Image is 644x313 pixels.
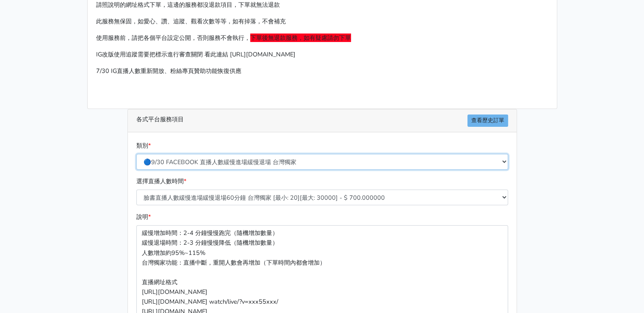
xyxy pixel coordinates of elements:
[96,50,548,59] p: IG改版使用追蹤需要把標示進行審查關閉 看此連結 [URL][DOMAIN_NAME]
[467,115,508,127] a: 查看歷史訂單
[128,109,517,132] div: 各式平台服務項目
[136,212,151,222] label: 說明
[136,141,151,151] label: 類別
[250,34,351,42] span: 下單後無退款服務，如有疑慮請勿下單
[96,33,548,43] p: 使用服務前，請把各個平台設定公開，否則服務不會執行，
[136,176,186,186] label: 選擇直播人數時間
[96,66,548,76] p: 7/30 IG直播人數重新開放、粉絲專頁贊助功能恢復供應
[96,17,548,26] p: 此服務無保固，如愛心、讚、追蹤、觀看次數等等，如有掉落，不會補充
